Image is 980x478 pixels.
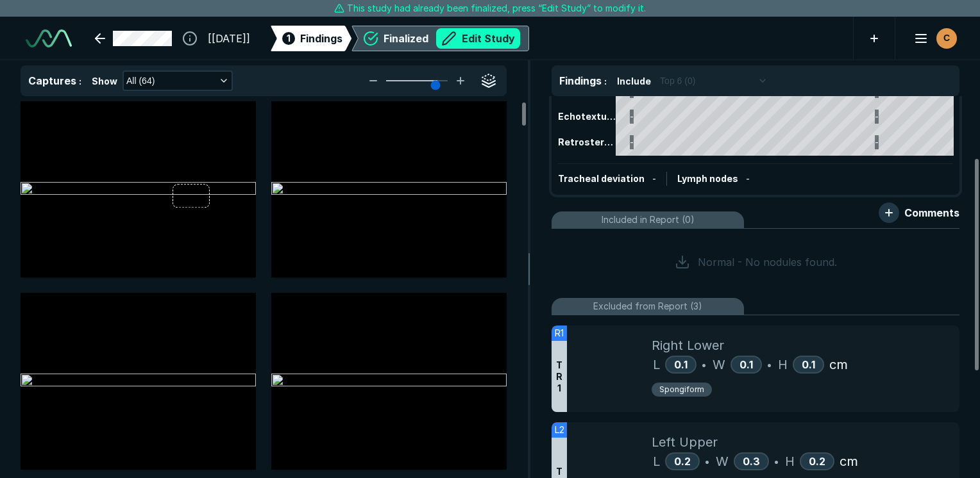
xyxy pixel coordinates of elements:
span: Tracheal deviation [558,173,645,184]
span: Left Upper [652,433,718,452]
span: Include [617,74,651,88]
span: - [652,173,656,184]
span: • [702,357,706,372]
img: ca9c36b6-f08d-46ce-94f3-d1cb9db4243a [271,182,507,197]
img: See-Mode Logo [26,29,72,47]
span: Included in Report (0) [602,213,695,227]
button: avatar-name [906,26,959,51]
span: Lymph nodes [677,173,738,184]
span: T R 1 [556,359,562,394]
span: 0.1 [739,358,753,371]
img: c79e94cb-76b7-40ef-91fa-37e3948c24ac [21,374,256,389]
span: : [79,76,81,87]
img: f7ee6848-f46d-4459-aa54-cf4fd90adb88 [271,374,507,389]
span: H [778,355,788,374]
span: 0.3 [743,455,760,468]
span: 0.2 [674,455,691,468]
span: Right Lower [652,336,724,355]
span: This study had already been finalized, press “Edit Study” to modify it. [347,1,646,15]
span: 0.1 [674,358,688,371]
span: Excluded from Report (3) [593,299,702,313]
button: Edit Study [436,28,520,49]
span: W [716,452,729,471]
div: R1TR1Right LowerL0.1•W0.1•H0.1cmSpongiform [552,326,959,412]
span: Findings [300,31,342,46]
span: Captures [28,74,76,87]
div: avatar-name [936,28,957,49]
span: 0.1 [802,358,815,371]
span: Top 6 (0) [660,74,695,88]
span: L2 [555,423,564,437]
span: • [767,357,772,372]
div: Finalized [384,28,520,49]
span: H [785,452,795,471]
span: - [746,173,750,184]
span: All (64) [126,74,155,88]
span: C [943,31,950,45]
img: 01ba6f00-e712-43e3-90e7-5f5cfe5eabf4 [21,182,256,197]
span: 1 [287,31,291,45]
div: 1Findings [271,26,351,51]
span: Findings [559,74,602,87]
span: • [705,454,709,469]
a: See-Mode Logo [21,24,77,53]
span: 0.2 [809,455,825,468]
span: cm [840,452,858,471]
li: Excluded from Report (3) [552,298,959,315]
span: W [713,355,725,374]
span: L [653,355,660,374]
span: • [774,454,779,469]
span: Comments [904,205,959,220]
span: Show [92,74,117,88]
span: : [604,76,607,87]
span: R1 [555,326,564,340]
span: Normal - No nodules found. [698,254,837,270]
span: cm [829,355,848,374]
span: Spongiform [659,384,704,395]
span: L [653,452,660,471]
span: [[DATE]] [208,31,250,46]
div: FinalizedEdit Study [351,26,529,51]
